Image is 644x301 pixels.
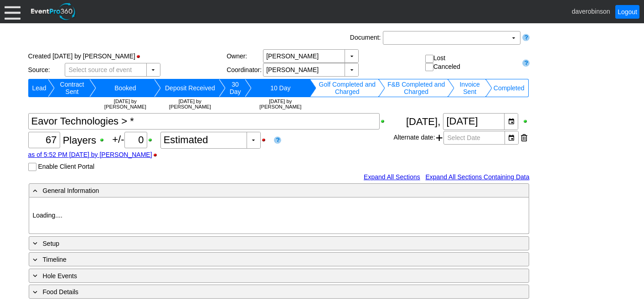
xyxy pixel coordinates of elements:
td: Change status to Invoice Sent [454,79,485,97]
td: Change status to Booked [96,79,154,97]
td: [DATE] by [PERSON_NAME] [161,97,219,111]
span: Players [63,134,96,145]
img: EventPro360 [30,1,77,22]
div: Hide Guest Count Status when printing; click to show Guest Count Status when printing. [261,137,271,143]
td: [DATE] by [PERSON_NAME] [96,97,154,111]
td: Change status to Lead [31,79,48,97]
div: Document: [348,31,383,45]
span: Select source of event [67,63,134,76]
span: General Information [43,187,99,194]
td: Change status to Completed [492,79,526,97]
div: Show Event Date when printing; click to hide Event Date when printing. [522,118,530,125]
td: Change status to 10 Day [252,79,309,97]
div: Show Event Title when printing; click to hide Event Title when printing. [380,118,390,125]
div: Hole Events [31,270,489,281]
span: Timeline [43,256,67,263]
td: Change status to 30 Day [226,79,244,97]
div: Created [DATE] by [PERSON_NAME] [28,49,227,63]
td: Change status to Contract Sent [55,79,90,97]
div: Source: [28,66,65,73]
label: Enable Client Portal [38,163,94,170]
a: as of 5:52 PM [DATE] by [PERSON_NAME] [28,151,152,158]
td: [DATE] by [PERSON_NAME] [252,97,309,111]
div: Coordinator: [227,66,263,73]
td: Change status to Deposit Received [161,79,219,97]
p: Loading.... [33,211,525,220]
div: Show Plus/Minus Count when printing; click to hide Plus/Minus Count when printing. [147,137,158,143]
a: Logout [615,5,639,19]
div: Owner: [227,52,263,60]
span: Setup [43,240,60,247]
div: Hide Guest Count Stamp when printing; click to show Guest Count Stamp when printing. [152,152,163,158]
td: Change status to Golf Completed and Charged [316,79,378,97]
div: Show Guest Count when printing; click to hide Guest Count when printing. [99,137,109,143]
div: Timeline [31,254,489,265]
span: Hole Events [43,272,77,280]
span: daverobinson [572,7,610,15]
span: [DATE], [406,115,440,127]
span: Food Details [43,288,79,296]
a: Expand All Sections [364,173,420,181]
span: Add another alternate date [436,131,443,145]
div: Menu: Click or 'Crtl+M' to toggle menu open/close [5,4,21,20]
div: General Information [31,185,489,196]
div: Remove this date [521,131,527,145]
span: +/- [112,134,160,145]
div: Alternate date: [393,130,529,145]
a: Expand All Sections Containing Data [425,173,529,181]
div: Setup [31,238,489,249]
div: Lost Canceled [425,54,518,71]
td: Change status to F&B Completed and Charged [385,79,448,97]
div: Food Details [31,286,489,297]
div: Hide Status Bar when printing; click to show Status Bar when printing. [135,53,146,60]
span: Select Date [446,131,482,144]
